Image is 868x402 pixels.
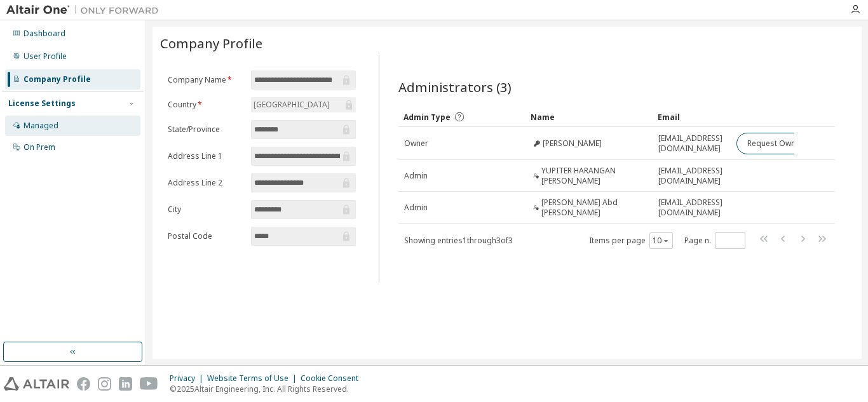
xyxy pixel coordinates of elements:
[168,204,243,215] label: City
[170,373,207,384] div: Privacy
[24,51,67,62] div: User Profile
[404,138,428,149] span: Owner
[168,75,243,85] label: Company Name
[24,74,91,84] div: Company Profile
[543,138,602,149] span: [PERSON_NAME]
[398,78,512,96] span: Administrators (3)
[658,166,725,186] span: [EMAIL_ADDRESS][DOMAIN_NAME]
[653,236,670,246] button: 10
[168,231,243,241] label: Postal Code
[140,377,158,391] img: youtube.svg
[684,232,745,249] span: Page n.
[4,377,69,391] img: altair_logo.svg
[658,107,726,127] div: Email
[98,377,111,391] img: instagram.svg
[160,34,262,52] span: Company Profile
[24,142,55,152] div: On Prem
[589,232,673,249] span: Items per page
[531,107,648,127] div: Name
[301,373,366,384] div: Cookie Consent
[24,121,58,131] div: Managed
[24,29,65,39] div: Dashboard
[658,198,725,218] span: [EMAIL_ADDRESS][DOMAIN_NAME]
[6,4,165,17] img: Altair One
[119,377,132,391] img: linkedin.svg
[404,235,513,246] span: Showing entries 1 through 3 of 3
[251,97,356,112] div: [GEOGRAPHIC_DATA]
[736,133,844,154] button: Request Owner Change
[170,384,366,394] p: © 2025 Altair Engineering, Inc. All Rights Reserved.
[168,178,243,188] label: Address Line 2
[77,377,90,391] img: facebook.svg
[168,100,243,110] label: Country
[8,98,76,109] div: License Settings
[541,166,648,186] span: YUPITER HARANGAN [PERSON_NAME]
[252,98,332,112] div: [GEOGRAPHIC_DATA]
[168,151,243,161] label: Address Line 1
[541,198,648,218] span: [PERSON_NAME] Abd [PERSON_NAME]
[404,171,428,181] span: Admin
[168,124,243,135] label: State/Province
[207,373,301,384] div: Website Terms of Use
[658,133,725,154] span: [EMAIL_ADDRESS][DOMAIN_NAME]
[404,203,428,213] span: Admin
[403,112,451,123] span: Admin Type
